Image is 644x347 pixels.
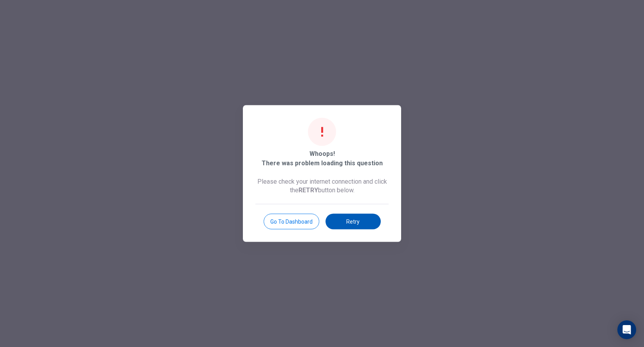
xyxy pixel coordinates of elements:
button: Go to Dashboard [264,214,319,230]
span: There was problem loading this question [262,159,383,168]
span: Whoops! [309,149,335,159]
div: Open Intercom Messenger [617,320,636,339]
b: RETRY [298,186,318,194]
span: Please check your internet connection and click the button below. [255,177,389,195]
button: Retry [326,214,381,230]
